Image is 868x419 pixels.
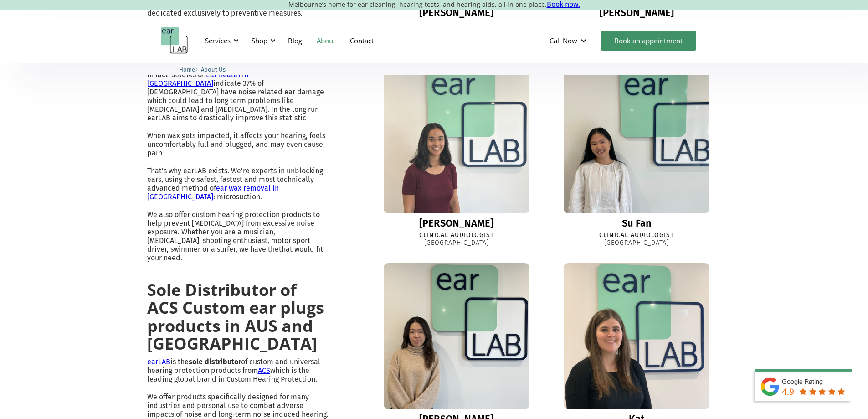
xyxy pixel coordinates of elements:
a: Book an appointment [601,31,696,51]
div: Services [205,36,231,45]
img: Su Fan [564,67,709,213]
div: Shop [246,27,278,54]
a: Home [179,65,195,73]
li: 〉 [179,65,201,74]
span: Home [179,66,195,73]
div: Services [200,27,241,54]
div: Clinical Audiologist [599,232,674,239]
strong: sole distributor [189,357,241,366]
h2: Sole Distributor of ACS Custom ear plugs products in AUS and [GEOGRAPHIC_DATA] [147,281,329,353]
div: [PERSON_NAME] [600,7,674,18]
div: [GEOGRAPHIC_DATA] [424,239,489,247]
div: [PERSON_NAME] [419,7,493,18]
a: ear wax removal in [GEOGRAPHIC_DATA] [147,184,279,201]
a: About [309,27,343,54]
span: About Us [201,66,226,73]
a: Contact [343,27,381,54]
div: [PERSON_NAME] [419,218,493,229]
a: Ear health in [GEOGRAPHIC_DATA] [147,70,248,88]
a: About Us [201,65,226,73]
div: [GEOGRAPHIC_DATA] [604,239,669,247]
a: Ella[PERSON_NAME]Clinical Audiologist[GEOGRAPHIC_DATA] [372,67,541,247]
img: Ella [377,62,535,220]
a: Su FanSu FanClinical Audiologist[GEOGRAPHIC_DATA] [552,67,721,247]
div: Su Fan [622,218,652,229]
img: Sharon [384,263,529,409]
div: Clinical Audiologist [419,232,494,239]
a: Blog [281,27,309,54]
div: Call Now [542,27,596,54]
a: ACS [258,366,270,375]
img: Kat [564,263,709,409]
a: earLAB [147,357,170,366]
div: Shop [252,36,267,45]
a: home [161,27,188,54]
div: Call Now [550,36,577,45]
